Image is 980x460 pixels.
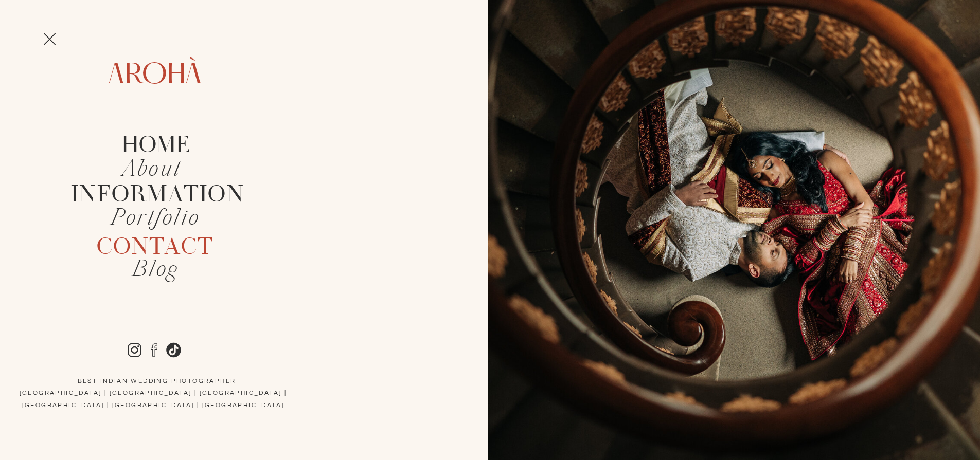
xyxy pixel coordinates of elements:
a: AROHÀ [186,1,794,79]
a: [GEOGRAPHIC_DATA] | [GEOGRAPHIC_DATA] | [GEOGRAPHIC_DATA] | [GEOGRAPHIC_DATA] | [GEOGRAPHIC_DATA]... [16,387,290,399]
a: Arohà [108,61,201,85]
i: About [122,155,182,185]
a: Home [121,133,189,158]
a: Portfolio [106,207,204,231]
a: Contact [81,235,229,259]
a: Information [71,182,240,203]
a: About [122,158,187,179]
a: Best INDIAN WEDDING PHOTOGRAPHER [20,375,294,387]
a: Blog [106,259,204,283]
